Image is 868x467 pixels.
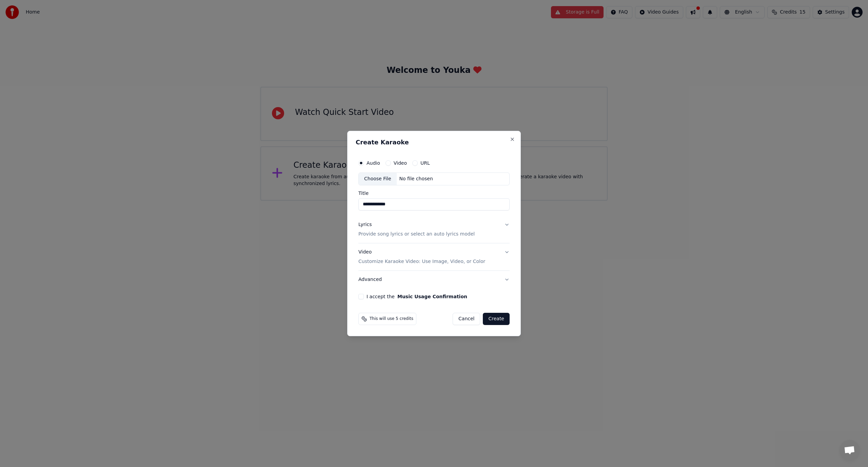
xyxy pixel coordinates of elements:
[358,191,510,196] label: Title
[358,221,372,228] div: Lyrics
[367,294,467,299] label: I accept the
[420,161,430,165] label: URL
[356,139,512,145] h2: Create Karaoke
[358,243,510,270] button: VideoCustomize Karaoke Video: Use Image, Video, or Color
[453,313,480,325] button: Cancel
[358,258,485,265] p: Customize Karaoke Video: Use Image, Video, or Color
[359,173,397,185] div: Choose File
[370,316,413,322] span: This will use 5 credits
[394,161,407,165] label: Video
[367,161,380,165] label: Audio
[358,249,485,265] div: Video
[358,271,510,288] button: Advanced
[358,231,475,238] p: Provide song lyrics or select an auto lyrics model
[483,313,510,325] button: Create
[397,294,467,299] button: I accept the
[358,216,510,243] button: LyricsProvide song lyrics or select an auto lyrics model
[397,176,436,182] div: No file chosen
